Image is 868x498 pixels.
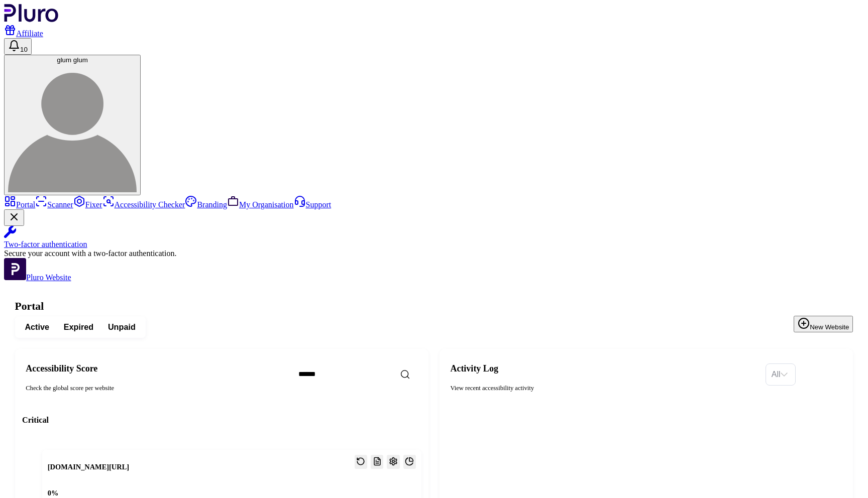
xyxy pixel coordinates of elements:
span: Unpaid [108,322,136,333]
span: glum glum [57,56,87,64]
a: My Organisation [227,200,294,209]
aside: Sidebar menu [4,195,864,282]
button: Open notifications, you have 10 new notifications [4,38,32,55]
input: Search [291,365,447,384]
span: Expired [64,322,93,333]
h2: Accessibility Score [26,363,284,375]
h1: Portal [15,300,853,313]
button: Close Two-factor authentication notification [4,209,24,226]
h3: [DOMAIN_NAME][URL] [48,462,129,472]
a: Logo [4,15,59,24]
button: Expired [56,319,100,335]
button: Unpaid [101,319,143,335]
button: Reports [371,455,383,469]
span: Active [25,322,49,333]
button: glum glumglum glum [4,55,141,195]
div: View recent accessibility activity [450,384,758,393]
button: Open settings [387,455,399,469]
a: Fixer [73,200,102,209]
button: New Website [794,316,853,332]
button: Active [18,319,56,335]
a: Open Pluro Website [4,273,71,282]
a: Scanner [35,200,73,209]
a: Portal [4,200,35,209]
button: Reset the cache [355,455,367,469]
a: Accessibility Checker [102,200,185,209]
div: Set sorting [766,363,796,386]
div: Two-factor authentication [4,240,864,249]
a: Affiliate [4,29,43,38]
img: glum glum [8,64,137,192]
a: Two-factor authentication [4,226,864,249]
div: Secure your account with a two-factor authentication. [4,249,864,258]
a: Support [294,200,332,209]
div: Check the global score per website [26,384,284,393]
h2: Activity Log [450,363,758,375]
h3: Critical [22,415,421,426]
button: Open website overview [403,455,416,469]
a: Branding [185,200,227,209]
span: 10 [20,46,28,53]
